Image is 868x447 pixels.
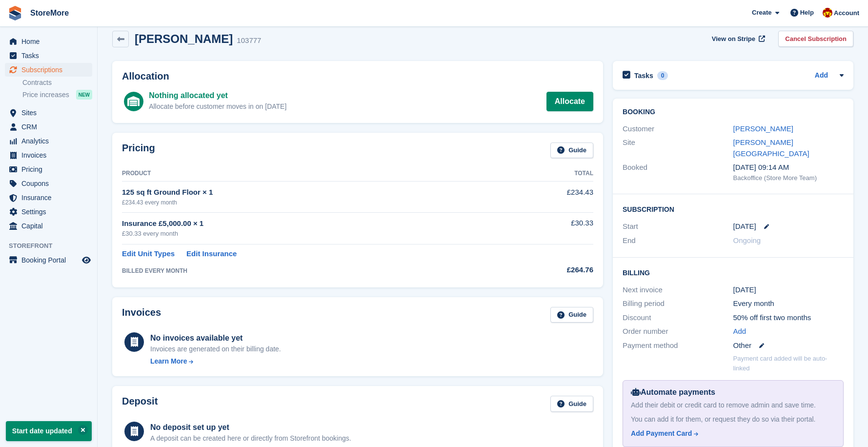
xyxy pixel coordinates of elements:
[21,49,80,62] span: Tasks
[733,354,844,373] p: Payment card added will be auto-linked
[733,221,756,232] time: 2025-09-11 23:00:00 UTC
[5,177,92,190] a: menu
[22,90,69,100] span: Price increases
[5,106,92,120] a: menu
[5,134,92,148] a: menu
[623,204,844,214] h2: Subscription
[733,138,809,158] a: [PERSON_NAME][GEOGRAPHIC_DATA]
[631,428,692,439] div: Add Payment Card
[5,219,92,233] a: menu
[733,124,793,133] a: [PERSON_NAME]
[631,400,835,410] div: Add their debit or credit card to remove admin and save time.
[623,123,733,135] div: Customer
[122,396,158,412] h2: Deposit
[623,326,733,337] div: Order number
[778,31,853,47] a: Cancel Subscription
[21,35,80,48] span: Home
[21,63,80,77] span: Subscriptions
[834,8,859,18] span: Account
[5,63,92,77] a: menu
[122,229,505,239] div: £30.33 every month
[21,120,80,134] span: CRM
[634,71,653,80] h2: Tasks
[623,267,844,277] h2: Billing
[8,6,22,20] img: stora-icon-8386f47178a22dfd0bd8f6a31ec36ba5ce8667c1dd55bd0f319d3a0aa187defe.svg
[5,148,92,162] a: menu
[5,191,92,204] a: menu
[623,108,844,116] h2: Booking
[122,198,505,207] div: £234.43 every month
[623,298,733,309] div: Billing period
[21,177,80,190] span: Coupons
[150,356,281,366] a: Learn More
[800,8,814,18] span: Help
[631,428,831,439] a: Add Payment Card
[122,266,505,275] div: BILLED EVERY MONTH
[733,236,761,244] span: Ongoing
[733,298,844,309] div: Every month
[21,163,80,176] span: Pricing
[5,35,92,48] a: menu
[823,8,832,18] img: Store More Team
[550,307,593,323] a: Guide
[505,166,593,182] th: Total
[623,221,733,232] div: Start
[122,71,593,82] h2: Allocation
[623,284,733,296] div: Next invoice
[733,284,844,296] div: [DATE]
[505,182,593,212] td: £234.43
[76,90,92,100] div: NEW
[733,326,747,337] a: Add
[122,187,505,198] div: 125 sq ft Ground Floor × 1
[149,90,286,102] div: Nothing allocated yet
[623,235,733,246] div: End
[122,248,175,260] a: Edit Unit Types
[237,35,261,46] div: 103777
[733,340,844,351] div: Other
[733,162,844,173] div: [DATE] 09:14 AM
[623,312,733,324] div: Discount
[5,163,92,176] a: menu
[149,102,286,112] div: Allocate before customer moves in on [DATE]
[623,340,733,351] div: Payment method
[546,92,593,111] a: Allocate
[733,312,844,324] div: 50% off first two months
[150,356,187,366] div: Learn More
[505,212,593,244] td: £30.33
[5,120,92,134] a: menu
[81,254,92,266] a: Preview store
[550,396,593,412] a: Guide
[21,253,80,267] span: Booking Portal
[21,148,80,162] span: Invoices
[623,137,733,159] div: Site
[22,78,92,87] a: Contracts
[135,32,233,45] h2: [PERSON_NAME]
[631,386,835,398] div: Automate payments
[150,433,351,444] p: A deposit can be created here or directly from Storefront bookings.
[752,8,771,18] span: Create
[5,49,92,62] a: menu
[550,142,593,159] a: Guide
[631,414,835,425] div: You can add it for them, or request they do so via their portal.
[186,248,237,260] a: Edit Insurance
[21,106,80,120] span: Sites
[21,205,80,219] span: Settings
[623,162,733,183] div: Booked
[712,34,755,44] span: View on Stripe
[26,5,73,21] a: StoreMore
[708,31,767,47] a: View on Stripe
[122,142,155,159] h2: Pricing
[21,191,80,204] span: Insurance
[5,253,92,267] a: menu
[150,332,281,344] div: No invoices available yet
[122,166,505,182] th: Product
[5,205,92,219] a: menu
[815,70,828,81] a: Add
[150,344,281,354] div: Invoices are generated on their billing date.
[22,89,92,100] a: Price increases NEW
[21,219,80,233] span: Capital
[150,422,351,433] div: No deposit set up yet
[9,241,97,251] span: Storefront
[122,307,161,323] h2: Invoices
[733,173,844,183] div: Backoffice (Store More Team)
